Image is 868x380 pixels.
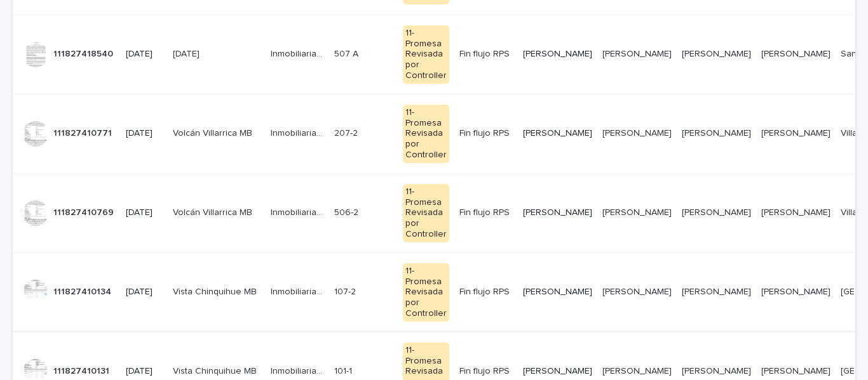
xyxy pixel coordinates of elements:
[126,366,163,377] p: [DATE]
[173,366,261,377] p: Vista Chinquihue MB
[173,128,261,139] p: Volcán Villarrica MB
[53,205,116,218] p: 111827410769
[271,126,327,139] p: Inmobiliaria Martabid
[682,49,751,60] p: [PERSON_NAME]
[403,263,449,322] div: 11-Promesa Revisada por Controller
[523,207,592,218] p: [PERSON_NAME]
[602,49,672,60] p: [PERSON_NAME]
[602,207,672,218] p: [PERSON_NAME]
[334,284,358,298] p: 107-2
[602,366,672,377] p: [PERSON_NAME]
[53,46,116,60] p: 111827418540
[334,205,361,218] p: 506-2
[523,366,592,377] p: [PERSON_NAME]
[53,364,112,377] p: 111827410131
[459,287,513,298] p: Fin flujo RPS
[523,49,592,60] p: [PERSON_NAME]
[173,49,261,60] p: [DATE]
[523,287,592,298] p: [PERSON_NAME]
[761,207,831,218] p: [PERSON_NAME]
[682,128,751,139] p: [PERSON_NAME]
[334,364,355,377] p: 101-1
[271,46,327,60] p: Inmobiliaria Gimax
[682,366,751,377] p: [PERSON_NAME]
[459,207,513,218] p: Fin flujo RPS
[126,128,163,139] p: [DATE]
[403,105,449,163] div: 11-Promesa Revisada por Controller
[53,284,114,298] p: 111827410134
[403,184,449,242] div: 11-Promesa Revisada por Controller
[334,126,360,139] p: 207-2
[403,25,449,84] div: 11-Promesa Revisada por Controller
[173,207,261,218] p: Volcán Villarrica MB
[761,128,831,139] p: [PERSON_NAME]
[271,364,327,377] p: Inmobiliaria Martabid
[761,49,831,60] p: [PERSON_NAME]
[682,207,751,218] p: [PERSON_NAME]
[459,366,513,377] p: Fin flujo RPS
[126,207,163,218] p: [DATE]
[126,49,163,60] p: [DATE]
[682,287,751,298] p: [PERSON_NAME]
[602,287,672,298] p: [PERSON_NAME]
[523,128,592,139] p: [PERSON_NAME]
[271,205,327,218] p: Inmobiliaria Martabid
[459,49,513,60] p: Fin flujo RPS
[459,128,513,139] p: Fin flujo RPS
[761,366,831,377] p: [PERSON_NAME]
[334,46,361,60] p: 507 A
[53,126,114,139] p: 111827410771
[173,287,261,298] p: Vista Chinquihue MB
[126,287,163,298] p: [DATE]
[602,128,672,139] p: [PERSON_NAME]
[271,284,327,298] p: Inmobiliaria Martabid
[761,287,831,298] p: [PERSON_NAME]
